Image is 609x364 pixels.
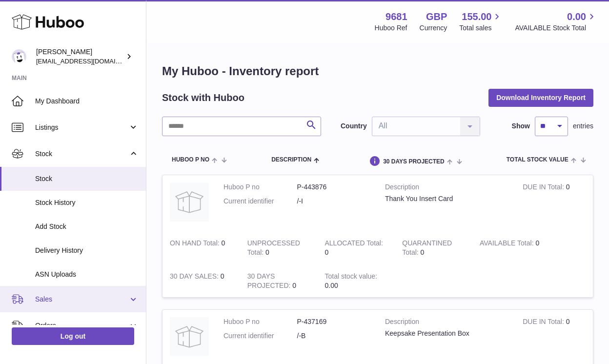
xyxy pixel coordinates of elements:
span: entries [573,121,593,131]
img: hello@colourchronicles.com [12,49,26,64]
span: Add Stock [35,222,139,231]
span: Huboo P no [172,157,209,163]
dt: Current identifier [223,331,297,341]
img: product image [170,317,209,356]
span: Orders [35,321,128,330]
span: Sales [35,295,128,304]
span: Stock History [35,198,139,207]
div: Keepsake Presentation Box [385,329,508,338]
strong: UNPROCESSED Total [247,239,300,259]
span: Total stock value [507,157,568,163]
span: 30 DAYS PROJECTED [383,159,445,165]
div: Currency [420,23,447,33]
strong: Total stock value [325,272,377,283]
dd: P-443876 [297,182,371,192]
td: 0 [515,175,593,231]
label: Country [341,121,367,131]
div: Huboo Ref [375,23,407,33]
a: 0.00 AVAILABLE Stock Total [515,10,597,33]
button: Download Inventory Report [488,89,593,106]
strong: 9681 [386,10,407,23]
strong: Description [385,317,508,329]
strong: ALLOCATED Total [325,239,383,249]
span: Total sales [459,23,503,33]
a: 155.00 Total sales [459,10,503,33]
strong: 30 DAYS PROJECTED [247,272,293,292]
strong: GBP [426,10,447,23]
dd: /-B [297,331,371,341]
img: product image [170,182,209,222]
span: 0.00 [325,282,338,289]
span: Description [271,157,311,163]
strong: AVAILABLE Total [480,239,535,249]
span: Stock [35,149,128,159]
label: Show [512,121,530,131]
strong: ON HAND Total [170,239,222,249]
dd: /-I [297,197,371,206]
td: 0 [472,231,550,264]
td: 0 [240,264,318,298]
dt: Current identifier [223,197,297,206]
span: Listings [35,123,128,132]
td: 0 [162,231,240,264]
span: ASN Uploads [35,270,139,279]
strong: 30 DAY SALES [170,272,221,283]
a: Log out [12,327,134,345]
strong: QUARANTINED Total [402,239,452,259]
span: 155.00 [462,10,491,23]
span: Stock [35,174,139,183]
span: My Dashboard [35,97,139,106]
td: 0 [162,264,240,298]
span: 0.00 [567,10,586,23]
strong: DUE IN Total [523,183,566,193]
div: [PERSON_NAME] [36,47,124,66]
td: 0 [318,231,395,264]
span: [EMAIL_ADDRESS][DOMAIN_NAME] [36,57,143,65]
span: AVAILABLE Stock Total [515,23,597,33]
dt: Huboo P no [223,317,297,326]
h2: Stock with Huboo [162,91,244,104]
div: Thank You Insert Card [385,194,508,203]
dt: Huboo P no [223,182,297,192]
h1: My Huboo - Inventory report [162,63,593,79]
dd: P-437169 [297,317,371,326]
td: 0 [240,231,318,264]
strong: DUE IN Total [523,318,566,328]
span: 0 [421,248,425,256]
strong: Description [385,182,508,194]
span: Delivery History [35,246,139,255]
